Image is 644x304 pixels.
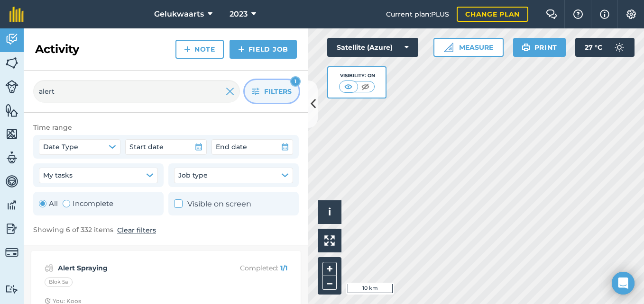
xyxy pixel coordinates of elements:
[575,38,635,57] button: 27 °C
[328,206,331,218] span: i
[322,276,337,290] button: –
[5,198,18,212] img: svg+xml;base64,PD94bWwgdmVyc2lvbj0iMS4wIiBlbmNvZGluZz0idXRmLTgiPz4KPCEtLSBHZW5lcmF0b3I6IEFkb2JlIE...
[33,225,113,235] span: Showing 6 of 332 items
[5,103,18,117] img: svg+xml;base64,PHN2ZyB4bWxucz0iaHR0cDovL3d3dy53My5vcmcvMjAwMC9zdmciIHdpZHRoPSI1NiIgaGVpZ2h0PSI2MC...
[5,32,18,46] img: svg+xml;base64,PD94bWwgdmVyc2lvbj0iMS4wIiBlbmNvZGluZz0idXRmLTgiPz4KPCEtLSBHZW5lcmF0b3I6IEFkb2JlIE...
[612,272,635,295] div: Open Intercom Messenger
[178,170,208,180] span: Job type
[45,277,73,287] div: Blok 5a
[444,43,453,52] img: Ruler icon
[5,127,18,141] img: svg+xml;base64,PHN2ZyB4bWxucz0iaHR0cDovL3d3dy53My5vcmcvMjAwMC9zdmciIHdpZHRoPSI1NiIgaGVpZ2h0PSI2MC...
[39,198,58,209] label: All
[9,7,24,22] img: fieldmargin Logo
[212,139,293,154] button: End date
[327,38,418,57] button: Satellite (Azure)
[129,142,164,152] span: Start date
[125,139,207,154] button: Start date
[585,38,602,57] span: 27 ° C
[610,38,629,57] img: svg+xml;base64,PD94bWwgdmVyc2lvbj0iMS4wIiBlbmNvZGluZz0idXRmLTgiPz4KPCEtLSBHZW5lcmF0b3I6IEFkb2JlIE...
[386,9,449,19] span: Current plan : PLUS
[117,225,156,235] button: Clear filters
[626,9,637,19] img: A cog icon
[39,139,120,154] button: Date Type
[5,285,18,294] img: svg+xml;base64,PD94bWwgdmVyc2lvbj0iMS4wIiBlbmNvZGluZz0idXRmLTgiPz4KPCEtLSBHZW5lcmF0b3I6IEFkb2JlIE...
[184,44,191,55] img: svg+xml;base64,PHN2ZyB4bWxucz0iaHR0cDovL3d3dy53My5vcmcvMjAwMC9zdmciIHdpZHRoPSIxNCIgaGVpZ2h0PSIyNC...
[457,7,528,22] a: Change plan
[245,80,299,103] button: Filters
[264,86,292,97] span: Filters
[359,82,371,91] img: svg+xml;base64,PHN2ZyB4bWxucz0iaHR0cDovL3d3dy53My5vcmcvMjAwMC9zdmciIHdpZHRoPSI1MCIgaGVpZ2h0PSI0MC...
[5,56,18,70] img: svg+xml;base64,PHN2ZyB4bWxucz0iaHR0cDovL3d3dy53My5vcmcvMjAwMC9zdmciIHdpZHRoPSI1NiIgaGVpZ2h0PSI2MC...
[318,200,341,224] button: i
[230,40,297,59] a: Field Job
[5,246,18,259] img: svg+xml;base64,PD94bWwgdmVyc2lvbj0iMS4wIiBlbmNvZGluZz0idXRmLTgiPz4KPCEtLSBHZW5lcmF0b3I6IEFkb2JlIE...
[154,9,204,20] span: Gelukwaarts
[280,264,287,272] strong: 1 / 1
[572,9,584,19] img: A question mark icon
[290,76,301,87] div: 1
[433,38,504,57] button: Measure
[5,80,18,93] img: svg+xml;base64,PD94bWwgdmVyc2lvbj0iMS4wIiBlbmNvZGluZz0idXRmLTgiPz4KPCEtLSBHZW5lcmF0b3I6IEFkb2JlIE...
[63,198,113,209] label: Incomplete
[58,263,208,273] strong: Alert Spraying
[238,44,245,55] img: svg+xml;base64,PHN2ZyB4bWxucz0iaHR0cDovL3d3dy53My5vcmcvMjAwMC9zdmciIHdpZHRoPSIxNCIgaGVpZ2h0PSIyNC...
[513,38,566,57] button: Print
[45,298,51,304] img: Clock with arrow pointing clockwise
[324,235,335,246] img: Four arrows, one pointing top left, one top right, one bottom right and the last bottom left
[39,168,158,183] button: My tasks
[174,168,293,183] button: Job type
[342,82,354,91] img: svg+xml;base64,PHN2ZyB4bWxucz0iaHR0cDovL3d3dy53My5vcmcvMjAwMC9zdmciIHdpZHRoPSI1MCIgaGVpZ2h0PSI0MC...
[216,142,247,152] span: End date
[522,42,531,53] img: svg+xml;base64,PHN2ZyB4bWxucz0iaHR0cDovL3d3dy53My5vcmcvMjAwMC9zdmciIHdpZHRoPSIxOSIgaGVpZ2h0PSIyNC...
[33,80,240,103] input: Search for an activity
[5,222,18,236] img: svg+xml;base64,PD94bWwgdmVyc2lvbj0iMS4wIiBlbmNvZGluZz0idXRmLTgiPz4KPCEtLSBHZW5lcmF0b3I6IEFkb2JlIE...
[230,9,248,20] span: 2023
[174,198,251,210] label: Visible on screen
[600,9,609,20] img: svg+xml;base64,PHN2ZyB4bWxucz0iaHR0cDovL3d3dy53My5vcmcvMjAwMC9zdmciIHdpZHRoPSIxNyIgaGVpZ2h0PSIxNy...
[43,142,78,152] span: Date Type
[5,151,18,165] img: svg+xml;base64,PD94bWwgdmVyc2lvbj0iMS4wIiBlbmNvZGluZz0idXRmLTgiPz4KPCEtLSBHZW5lcmF0b3I6IEFkb2JlIE...
[322,262,337,276] button: +
[175,40,224,59] a: Note
[546,9,557,19] img: Two speech bubbles overlapping with the left bubble in the forefront
[339,72,375,80] div: Visibility: On
[35,42,79,57] h2: Activity
[226,86,234,97] img: svg+xml;base64,PHN2ZyB4bWxucz0iaHR0cDovL3d3dy53My5vcmcvMjAwMC9zdmciIHdpZHRoPSIyMiIgaGVpZ2h0PSIzMC...
[39,198,113,209] div: Toggle Activity
[43,170,73,180] span: My tasks
[33,122,299,133] div: Time range
[212,263,287,273] p: Completed :
[5,174,18,188] img: svg+xml;base64,PD94bWwgdmVyc2lvbj0iMS4wIiBlbmNvZGluZz0idXRmLTgiPz4KPCEtLSBHZW5lcmF0b3I6IEFkb2JlIE...
[45,262,54,274] img: svg+xml;base64,PD94bWwgdmVyc2lvbj0iMS4wIiBlbmNvZGluZz0idXRmLTgiPz4KPCEtLSBHZW5lcmF0b3I6IEFkb2JlIE...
